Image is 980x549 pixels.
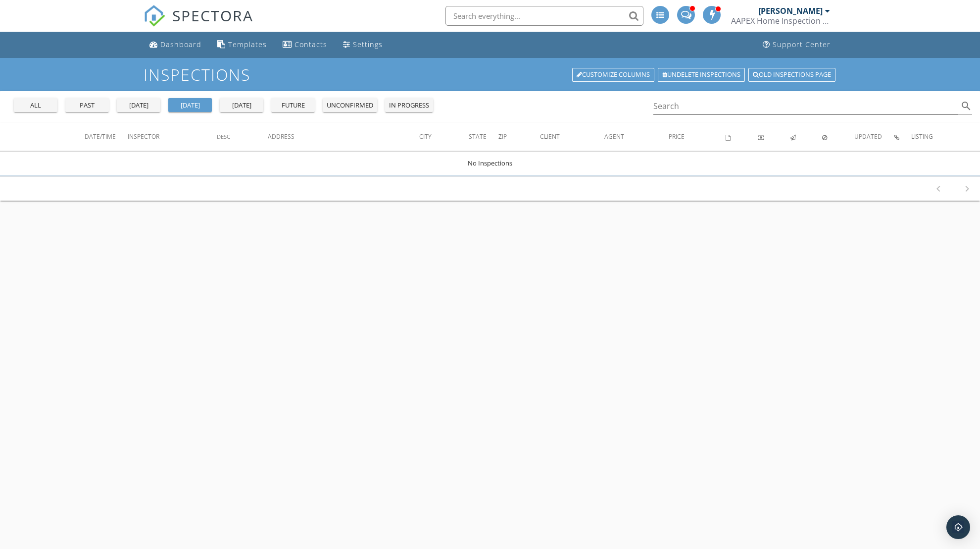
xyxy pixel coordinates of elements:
[773,40,831,49] div: Support Center
[658,68,745,82] a: Undelete inspections
[822,123,854,151] th: Canceled: Not sorted.
[911,132,933,141] span: Listing
[172,5,253,26] span: SPECTORA
[69,101,105,110] div: past
[327,101,373,110] div: unconfirmed
[144,66,836,83] h1: Inspections
[669,123,725,151] th: Price: Not sorted.
[759,36,834,54] a: Support Center
[498,123,540,151] th: Zip: Not sorted.
[217,133,230,140] span: Desc
[172,101,208,110] div: [DATE]
[469,132,487,141] span: State
[726,123,758,151] th: Agreements signed: Not sorted.
[117,98,160,112] button: [DATE]
[128,132,159,141] span: Inspector
[419,132,432,141] span: City
[572,68,654,82] a: Customize Columns
[960,100,972,112] i: search
[604,132,624,141] span: Agent
[758,6,823,16] div: [PERSON_NAME]
[128,123,216,151] th: Inspector: Not sorted.
[220,98,263,112] button: [DATE]
[146,36,205,54] a: Dashboard
[748,68,835,82] a: Old inspections page
[217,123,268,151] th: Desc: Not sorted.
[144,13,253,34] a: SPECTORA
[160,40,201,49] div: Dashboard
[121,101,156,110] div: [DATE]
[731,16,830,26] div: AAPEX Home Inspection Services
[540,123,604,151] th: Client: Not sorted.
[790,123,822,151] th: Published: Not sorted.
[18,101,53,110] div: all
[389,101,429,110] div: in progress
[85,123,128,151] th: Date/Time: Not sorted.
[271,98,315,112] button: future
[144,5,165,27] img: The Best Home Inspection Software - Spectora
[469,123,498,151] th: State: Not sorted.
[385,98,433,112] button: in progress
[653,98,958,114] input: Search
[279,36,331,54] a: Contacts
[911,123,980,151] th: Listing: Not sorted.
[224,101,259,110] div: [DATE]
[168,98,212,112] button: [DATE]
[294,40,327,49] div: Contacts
[213,36,271,54] a: Templates
[228,40,267,49] div: Templates
[854,132,882,141] span: Updated
[323,98,377,112] button: unconfirmed
[268,132,294,141] span: Address
[894,123,911,151] th: Inspection Details: Not sorted.
[445,6,643,26] input: Search everything...
[669,132,685,141] span: Price
[85,132,116,141] span: Date/Time
[14,98,57,112] button: all
[946,515,970,539] div: Open Intercom Messenger
[353,40,383,49] div: Settings
[65,98,109,112] button: past
[758,123,790,151] th: Paid: Not sorted.
[854,123,894,151] th: Updated: Not sorted.
[268,123,419,151] th: Address: Not sorted.
[339,36,387,54] a: Settings
[419,123,469,151] th: City: Not sorted.
[498,132,507,141] span: Zip
[540,132,560,141] span: Client
[604,123,669,151] th: Agent: Not sorted.
[275,101,311,110] div: future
